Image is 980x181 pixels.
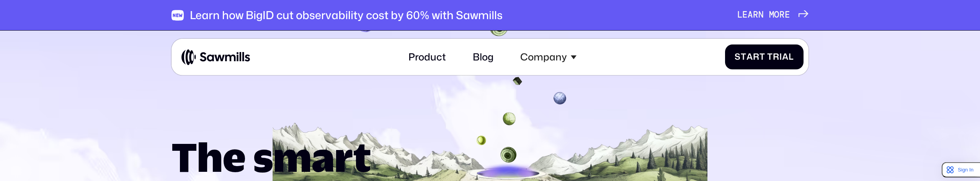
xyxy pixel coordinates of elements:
[748,10,753,20] span: a
[759,52,765,62] span: t
[735,52,741,62] span: S
[737,10,808,20] a: Learnmore
[753,52,759,62] span: r
[779,10,785,20] span: r
[758,10,764,20] span: n
[785,10,790,20] span: e
[741,52,746,62] span: t
[782,52,789,62] span: a
[767,52,773,62] span: T
[773,52,779,62] span: r
[725,44,804,69] a: StartTrial
[742,10,748,20] span: e
[513,44,584,70] div: Company
[774,10,779,20] span: o
[190,8,503,22] div: Learn how BigID cut observability cost by 60% with Sawmills
[465,44,501,70] a: Blog
[746,52,753,62] span: a
[737,10,743,20] span: L
[753,10,758,20] span: r
[401,44,453,70] a: Product
[779,52,782,62] span: i
[789,52,794,62] span: l
[769,10,774,20] span: m
[520,51,567,63] div: Company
